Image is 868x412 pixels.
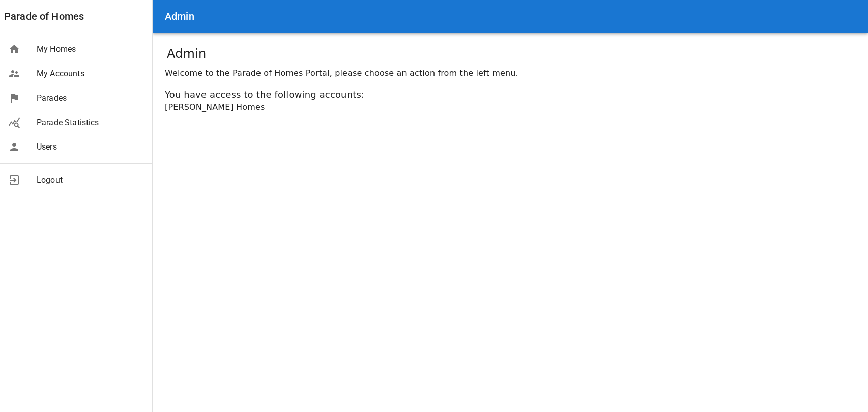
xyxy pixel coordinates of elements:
[37,174,144,186] span: Logout
[4,8,84,24] a: Parade of Homes
[37,43,144,55] span: My Homes
[37,92,144,104] span: Parades
[165,101,856,113] div: [PERSON_NAME] Homes
[167,45,206,63] h1: Admin
[165,87,856,101] div: You have access to the following accounts:
[37,141,144,153] span: Users
[37,116,144,129] span: Parade Statistics
[37,68,144,80] span: My Accounts
[165,8,194,24] h6: Admin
